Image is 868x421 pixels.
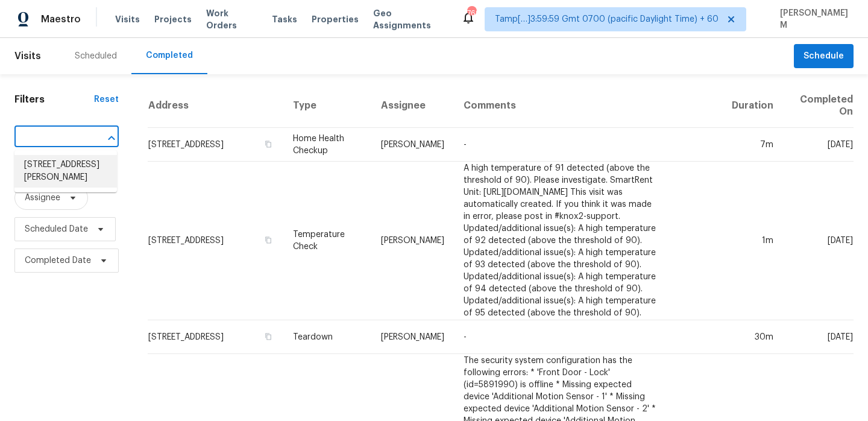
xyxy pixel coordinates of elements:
button: Copy Address [263,139,274,150]
td: [STREET_ADDRESS] [148,162,283,320]
td: 1m [665,162,783,320]
span: Projects [154,13,192,25]
td: [STREET_ADDRESS] [148,128,283,162]
div: Scheduled [75,50,117,62]
td: [STREET_ADDRESS] [148,320,283,354]
button: Copy Address [263,331,274,342]
td: Temperature Check [283,162,371,320]
li: [STREET_ADDRESS][PERSON_NAME] [14,155,117,188]
span: Visits [14,43,41,69]
span: Tamp[…]3:59:59 Gmt 0700 (pacific Daylight Time) + 60 [495,13,719,25]
td: [PERSON_NAME] [371,162,454,320]
td: [DATE] [783,128,854,162]
div: Reset [94,93,119,106]
span: Assignee [25,192,60,204]
td: [PERSON_NAME] [371,128,454,162]
span: Work Orders [206,7,257,31]
td: - [454,128,665,162]
td: [DATE] [783,162,854,320]
button: Schedule [794,44,854,69]
th: Assignee [371,84,454,128]
td: [PERSON_NAME] [371,320,454,354]
td: - [454,320,665,354]
td: 7m [665,128,783,162]
th: Address [148,84,283,128]
h1: Filters [14,93,94,106]
div: 769 [467,7,476,19]
span: Scheduled Date [25,223,88,235]
span: Maestro [41,13,81,25]
span: [PERSON_NAME] M [775,7,850,31]
div: Completed [146,49,193,62]
span: Completed Date [25,255,91,267]
th: Type [283,84,371,128]
span: Schedule [804,49,844,64]
td: [DATE] [783,320,854,354]
span: Tasks [272,15,297,24]
td: A high temperature of 91 detected (above the threshold of 90). Please investigate. SmartRent Unit... [454,162,665,320]
th: Completed On [783,84,854,128]
button: Close [103,130,120,147]
td: Home Health Checkup [283,128,371,162]
td: Teardown [283,320,371,354]
span: Properties [312,13,359,25]
button: Copy Address [263,235,274,245]
span: Visits [115,13,140,25]
input: Search for an address... [14,128,85,147]
th: Duration [665,84,783,128]
td: 30m [665,320,783,354]
th: Comments [454,84,665,128]
span: Geo Assignments [373,7,447,31]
